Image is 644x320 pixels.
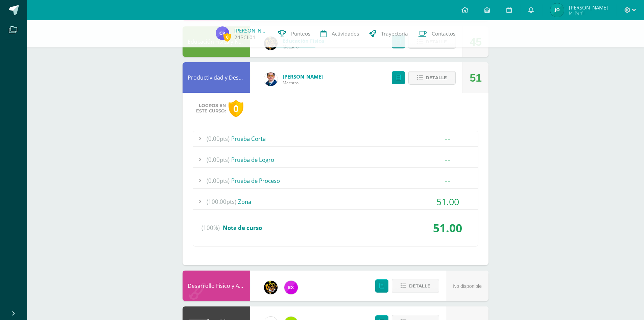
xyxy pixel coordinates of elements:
span: -- [445,174,451,187]
span: Logros en este curso: [196,103,226,114]
a: 24PCL01 [234,34,256,41]
span: Trayectoria [381,30,408,37]
a: Trayectoria [364,20,413,47]
div: Prueba Corta [193,131,478,146]
div: Prueba de Proceso [193,173,478,188]
span: 51.00 [433,220,462,236]
img: d72abc13e898a285e5e1ee67c7b7e979.png [216,26,229,40]
span: Maestro [283,80,323,86]
span: 51.00 [436,195,459,208]
span: (0.00pts) [207,152,230,167]
span: Nota de curso [223,224,262,232]
div: Prueba de Logro [193,152,478,167]
span: -- [445,153,451,166]
span: No disponible [453,283,482,289]
span: [PERSON_NAME] [283,73,323,80]
div: Productividad y Desarrollo [183,62,250,93]
span: Contactos [432,30,455,37]
button: Detalle [392,279,439,293]
img: 21dcd0747afb1b787494880446b9b401.png [264,281,278,294]
span: Mi Perfil [569,10,608,16]
div: 51 [470,63,482,93]
a: Actividades [315,20,364,47]
a: [PERSON_NAME] [234,27,268,34]
span: (100.00pts) [207,194,236,209]
span: Detalle [426,71,447,84]
a: Punteos [273,20,315,47]
span: Actividades [332,30,359,37]
span: (0.00pts) [207,173,230,188]
span: (100%) [201,215,220,241]
span: Detalle [409,280,430,292]
span: (0.00pts) [207,131,230,146]
span: -- [445,132,451,145]
img: 3b6b7dd276cbcff4b4c64e49fe5a1256.png [550,3,564,17]
div: Zona [193,194,478,209]
button: Detalle [408,71,456,85]
span: 0 [223,33,231,41]
div: 0 [229,100,243,117]
img: ce84f7dabd80ed5f5aa83b4480291ac6.png [284,281,298,294]
span: Punteos [291,30,310,37]
img: 059ccfba660c78d33e1d6e9d5a6a4bb6.png [264,72,278,86]
span: [PERSON_NAME] [569,4,608,11]
a: Contactos [413,20,460,47]
div: Desarrollo Físico y Artístico [183,271,250,301]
